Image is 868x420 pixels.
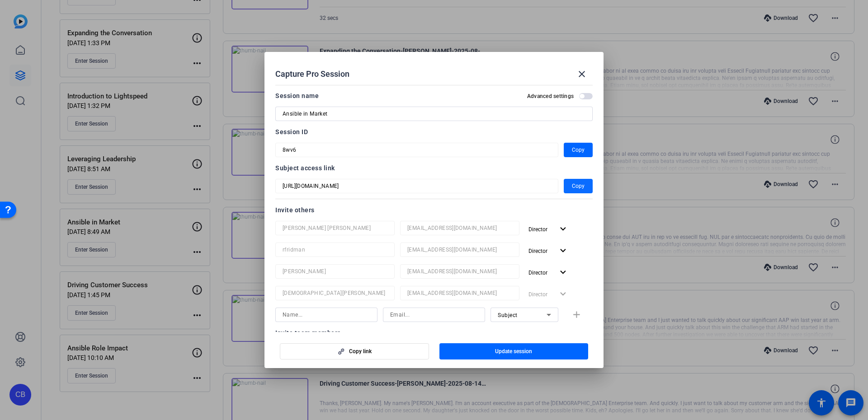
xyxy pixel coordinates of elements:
[557,224,569,235] mat-icon: expand_more
[407,288,512,299] input: Email...
[275,163,593,173] div: Subject access link
[495,348,532,355] span: Update session
[283,108,585,119] input: Enter Session Name
[390,309,478,320] input: Email...
[528,248,547,254] span: Director
[283,244,387,255] input: Name...
[275,126,593,137] div: Session ID
[564,179,593,193] button: Copy
[572,181,585,191] span: Copy
[349,348,372,355] span: Copy link
[407,223,512,233] input: Email...
[528,226,547,233] span: Director
[525,243,572,259] button: Director
[275,63,593,85] div: Capture Pro Session
[283,223,387,233] input: Name...
[283,309,370,320] input: Name...
[557,245,569,257] mat-icon: expand_more
[283,288,387,299] input: Name...
[439,343,589,359] button: Update session
[525,264,572,280] button: Director
[407,266,512,277] input: Email...
[498,312,518,318] span: Subject
[275,90,319,101] div: Session name
[564,143,593,157] button: Copy
[283,266,387,277] input: Name...
[527,93,574,100] h2: Advanced settings
[528,270,547,276] span: Director
[572,145,585,155] span: Copy
[525,221,572,237] button: Director
[407,244,512,255] input: Email...
[557,267,569,278] mat-icon: expand_more
[283,145,551,155] input: Session OTP
[280,343,429,359] button: Copy link
[576,69,587,79] mat-icon: close
[283,181,551,191] input: Session OTP
[275,205,593,215] div: Invite others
